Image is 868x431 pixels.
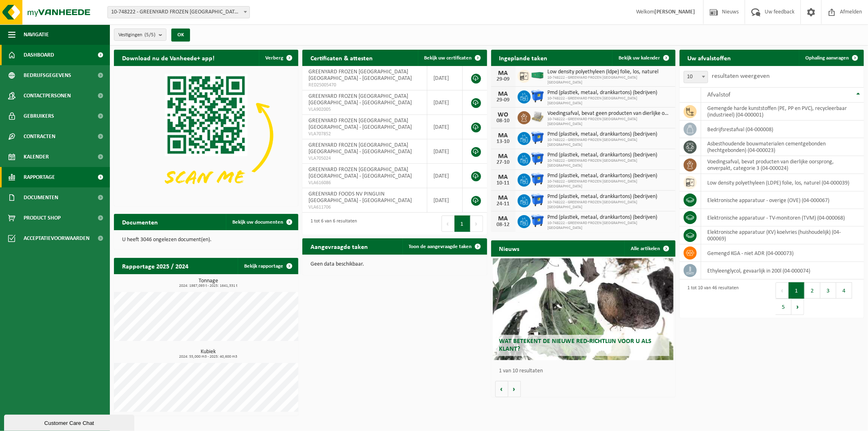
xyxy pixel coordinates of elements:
span: VLA611706 [308,204,421,211]
span: Contactpersonen [24,86,71,106]
img: WB-1100-HPE-BE-01 [531,131,544,145]
span: Vestigingen [118,29,155,41]
h2: Nieuws [491,240,528,256]
span: GREENYARD FROZEN [GEOGRAPHIC_DATA] [GEOGRAPHIC_DATA] - [GEOGRAPHIC_DATA] [308,142,412,155]
a: Alle artikelen [624,240,675,257]
div: MA [495,153,512,160]
button: Previous [776,282,789,299]
span: Verberg [265,55,283,61]
h2: Ingeplande taken [491,50,556,66]
button: OK [171,29,190,42]
div: 08-10 [495,118,512,124]
div: MA [495,195,512,201]
p: Geen data beschikbaar. [310,262,479,267]
button: Verberg [259,50,297,66]
span: GREENYARD FROZEN [GEOGRAPHIC_DATA] [GEOGRAPHIC_DATA] - [GEOGRAPHIC_DATA] [308,167,412,179]
img: LP-PA-00000-WDN-11 [531,110,544,124]
span: Rapportage [24,167,55,187]
span: 10-748222 - GREENYARD FROZEN BELGIUM NV - WESTROZEBEKE [107,6,250,18]
count: (5/5) [144,32,155,37]
span: Afvalstof [707,92,730,98]
span: Pmd (plastiek, metaal, drankkartons) (bedrijven) [548,173,671,179]
td: asbesthoudende bouwmaterialen cementgebonden (hechtgebonden) (04-000023) [701,138,864,156]
span: Gebruikers [24,106,54,126]
div: 24-11 [495,201,512,207]
button: Next [470,215,483,232]
strong: [PERSON_NAME] [654,9,695,15]
button: 1 [789,282,805,299]
img: Download de VHEPlus App [114,66,298,205]
h2: Download nu de Vanheede+ app! [114,50,223,66]
span: Navigatie [24,24,49,45]
span: Dashboard [24,45,54,65]
button: Volgende [508,381,521,397]
button: Previous [442,215,455,232]
span: Toon de aangevraagde taken [409,244,472,249]
span: 10-748222 - GREENYARD FROZEN [GEOGRAPHIC_DATA] [GEOGRAPHIC_DATA] [548,200,671,210]
div: 29-09 [495,77,512,82]
span: VLA902005 [308,106,421,113]
td: elektronische apparatuur - overige (OVE) (04-000067) [701,191,864,209]
span: Pmd (plastiek, metaal, drankkartons) (bedrijven) [548,131,671,138]
div: 29-09 [495,97,512,103]
a: Bekijk rapportage [238,258,297,274]
h3: Kubiek [118,349,298,359]
span: Documenten [24,187,58,208]
span: Pmd (plastiek, metaal, drankkartons) (bedrijven) [548,214,671,221]
div: MA [495,132,512,139]
td: low density polyethyleen (LDPE) folie, los, naturel (04-000039) [701,174,864,191]
span: 10 [684,71,708,83]
iframe: chat widget [4,413,136,431]
span: 10-748222 - GREENYARD FROZEN [GEOGRAPHIC_DATA] [GEOGRAPHIC_DATA] [548,75,671,85]
label: resultaten weergeven [712,73,770,79]
span: Product Shop [24,208,61,228]
h2: Uw afvalstoffen [680,50,739,66]
span: GREENYARD FROZEN [GEOGRAPHIC_DATA] [GEOGRAPHIC_DATA] - [GEOGRAPHIC_DATA] [308,93,412,106]
span: Bedrijfsgegevens [24,65,71,86]
button: 5 [776,299,791,315]
span: VLA705024 [308,155,421,162]
img: HK-XC-40-GN-00 [531,72,544,79]
span: Wat betekent de nieuwe RED-richtlijn voor u als klant? [499,338,652,352]
td: ethyleenglycol, gevaarlijk in 200l (04-000074) [701,262,864,279]
div: 27-10 [495,160,512,165]
span: 2024: 55,000 m3 - 2025: 40,600 m3 [118,355,298,359]
button: 4 [836,282,852,299]
span: 10-748222 - GREENYARD FROZEN [GEOGRAPHIC_DATA] [GEOGRAPHIC_DATA] [548,221,671,231]
h2: Documenten [114,214,166,230]
img: WB-1100-HPE-BE-01 [531,193,544,207]
p: 1 van 10 resultaten [499,368,671,374]
div: 1 tot 6 van 6 resultaten [306,215,357,233]
p: U heeft 3046 ongelezen document(en). [122,237,290,243]
span: Pmd (plastiek, metaal, drankkartons) (bedrijven) [548,90,671,96]
a: Ophaling aanvragen [799,50,863,66]
h2: Rapportage 2025 / 2024 [114,258,197,274]
img: WB-1100-HPE-BE-01 [531,214,544,228]
td: elektronische apparatuur - TV-monitoren (TVM) (04-000068) [701,209,864,226]
button: Next [791,299,804,315]
a: Bekijk uw certificaten [418,50,486,66]
span: Low density polyethyleen (ldpe) folie, los, naturel [548,69,671,75]
span: RED25005470 [308,82,421,88]
span: Pmd (plastiek, metaal, drankkartons) (bedrijven) [548,152,671,158]
span: 10-748222 - GREENYARD FROZEN [GEOGRAPHIC_DATA] [GEOGRAPHIC_DATA] [548,96,671,106]
span: Pmd (plastiek, metaal, drankkartons) (bedrijven) [548,194,671,200]
div: MA [495,174,512,180]
a: Wat betekent de nieuwe RED-richtlijn voor u als klant? [493,258,673,360]
td: voedingsafval, bevat producten van dierlijke oorsprong, onverpakt, categorie 3 (04-000024) [701,156,864,174]
button: Vestigingen(5/5) [114,29,166,41]
img: WB-1100-HPE-BE-01 [531,89,544,103]
button: 1 [455,215,470,232]
span: Contracten [24,126,55,147]
span: 10-748222 - GREENYARD FROZEN BELGIUM NV - WESTROZEBEKE [108,7,249,18]
td: gemengd KGA - niet ADR (04-000073) [701,244,864,262]
img: WB-1100-HPE-BE-01 [531,152,544,165]
span: Bekijk uw kalender [619,55,660,61]
span: 10-748222 - GREENYARD FROZEN [GEOGRAPHIC_DATA] [GEOGRAPHIC_DATA] [548,117,671,127]
td: [DATE] [427,164,463,188]
div: MA [495,215,512,222]
div: 13-10 [495,139,512,145]
h2: Certificaten & attesten [302,50,381,66]
span: VLA707852 [308,131,421,137]
div: 1 tot 10 van 46 resultaten [684,281,739,316]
